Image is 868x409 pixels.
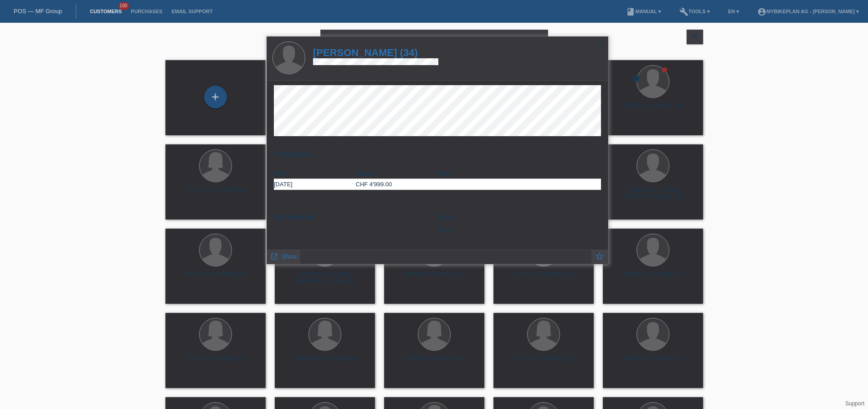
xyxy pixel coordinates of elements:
[274,168,356,179] th: Date
[724,9,744,14] a: EN ▾
[126,9,167,14] a: Purchases
[437,168,601,179] th: Note
[173,186,258,201] div: [PERSON_NAME] (52)
[281,253,297,260] span: Show
[845,400,864,407] a: Support
[173,271,258,285] div: [PERSON_NAME] (25)
[626,7,635,16] i: book
[205,89,226,105] div: Add customer
[610,355,696,369] div: [PERSON_NAME] (27)
[595,251,605,261] i: star_border
[595,252,605,264] a: star_border
[270,252,278,261] i: launch
[675,9,714,14] a: buildTools ▾
[679,7,688,16] i: build
[621,9,666,14] a: bookManual ▾
[356,168,438,179] th: Amount
[437,213,601,233] div: None
[391,271,477,285] div: [PERSON_NAME] (32)
[313,47,438,58] a: [PERSON_NAME] (34)
[320,30,548,51] input: Search...
[753,9,863,14] a: account_circleMybikeplan AG - [PERSON_NAME] ▾
[282,271,368,285] div: [PERSON_NAME] [PERSON_NAME] (42)
[85,9,126,14] a: Customers
[501,355,586,369] div: [PERSON_NAME] (60)
[356,179,438,190] td: CHF 4'999.00
[274,150,601,164] h2: Purchases
[632,74,640,84] div: unconfirmed, pending
[270,250,297,261] a: launch Show
[610,102,696,117] div: [PERSON_NAME] (23)
[391,355,477,369] div: [PERSON_NAME] (49)
[118,2,129,10] span: 100
[274,179,356,190] td: [DATE]
[282,355,368,369] div: [PERSON_NAME] (60)
[167,9,217,14] a: Email Support
[690,31,700,41] i: filter_list
[610,271,696,285] div: [PERSON_NAME] (31)
[598,39,605,46] i: close
[14,8,62,15] a: POS — MF Group
[533,35,544,46] i: close
[173,355,258,369] div: [PERSON_NAME] (22)
[632,74,640,82] i: error
[274,213,431,226] h2: Comments
[610,186,696,201] div: [PERSON_NAME] [PERSON_NAME] (22)
[501,271,586,285] div: [PERSON_NAME] (24)
[757,7,766,16] i: account_circle
[437,213,601,226] h2: Files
